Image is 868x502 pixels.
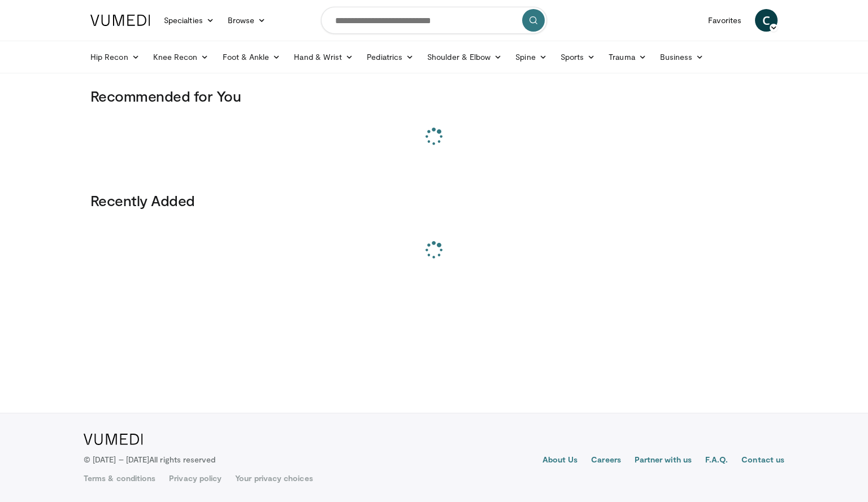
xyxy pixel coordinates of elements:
[360,46,420,68] a: Pediatrics
[149,455,215,464] span: All rights reserved
[84,434,143,445] img: VuMedi Logo
[509,46,553,68] a: Spine
[705,454,728,468] a: F.A.Q.
[755,9,778,32] a: C
[701,9,748,32] a: Favorites
[84,454,216,465] p: © [DATE] – [DATE]
[157,9,221,32] a: Specialties
[216,46,288,68] a: Foot & Ankle
[602,46,653,68] a: Trauma
[420,46,509,68] a: Shoulder & Elbow
[287,46,360,68] a: Hand & Wrist
[635,454,692,468] a: Partner with us
[169,473,222,484] a: Privacy policy
[542,454,578,468] a: About Us
[146,46,216,68] a: Knee Recon
[84,473,155,484] a: Terms & conditions
[321,7,547,34] input: Search topics, interventions
[554,46,602,68] a: Sports
[90,15,150,26] img: VuMedi Logo
[221,9,273,32] a: Browse
[591,454,621,468] a: Careers
[90,191,778,209] h3: Recently Added
[653,46,711,68] a: Business
[84,46,146,68] a: Hip Recon
[90,87,778,105] h3: Recommended for You
[741,454,784,468] a: Contact us
[235,473,313,484] a: Your privacy choices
